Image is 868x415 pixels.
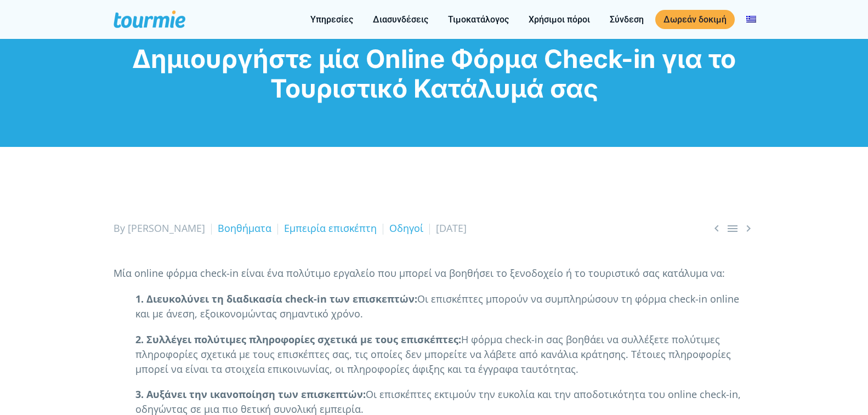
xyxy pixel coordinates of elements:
[135,292,417,305] strong: 1. Διευκολύνει τη διαδικασία check-in των επισκεπτών:
[602,13,652,26] a: Σύνδεση
[114,44,755,103] h1: Δημιουργήστε μία Online Φόρμα Check-in για το Τουριστικό Κατάλυμά σας
[389,221,423,235] a: Οδηγοί
[135,333,461,346] strong: 2. Συλλέγει πολύτιμες πληροφορίες σχετικά με τους επισκέπτες:
[284,221,377,235] a: Εμπειρία επισκέπτη
[520,13,598,26] a: Χρήσιμοι πόροι
[440,13,517,26] a: Τιμοκατάλογος
[742,221,755,235] a: 
[365,13,436,26] a: Διασυνδέσεις
[710,221,723,235] a: 
[114,266,755,281] p: Μία online φόρμα check-in είναι ένα πολύτιμο εργαλείο που μπορεί να βοηθήσει το ξενοδοχείο ή το τ...
[738,13,764,26] a: Αλλαγή σε
[135,388,366,401] strong: 3. Αυξάνει την ικανοποίηση των επισκεπτών:
[436,221,467,235] span: [DATE]
[655,10,735,29] a: Δωρεάν δοκιμή
[114,221,205,235] span: By [PERSON_NAME]
[726,221,739,235] a: 
[114,292,755,321] p: Οι επισκέπτες μπορούν να συμπληρώσουν τη φόρμα check-in online και με άνεση, εξοικονομώντας σημαν...
[742,221,755,235] span: Next post
[302,13,361,26] a: Υπηρεσίες
[114,332,755,377] p: Η φόρμα check-in σας βοηθάει να συλλέξετε πολύτιμες πληροφορίες σχετικά με τους επισκέπτες σας, τ...
[710,221,723,235] span: Previous post
[218,221,271,235] a: Βοηθήματα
